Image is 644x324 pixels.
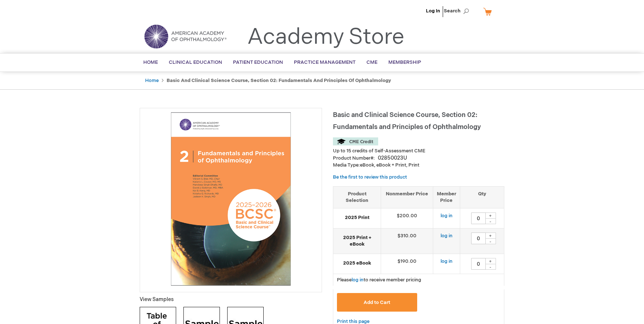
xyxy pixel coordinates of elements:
input: Qty [471,212,486,224]
a: Be the first to review this product [333,174,407,180]
strong: 2025 Print [337,214,377,221]
img: Basic and Clinical Science Course, Section 02: Fundamentals and Principles of Ophthalmology [144,112,318,286]
strong: Basic and Clinical Science Course, Section 02: Fundamentals and Principles of Ophthalmology [167,78,391,83]
span: Clinical Education [169,59,222,65]
input: Qty [471,258,486,270]
td: $200.00 [381,208,433,228]
strong: 2025 Print + eBook [337,234,377,248]
a: Log In [426,8,440,14]
a: log in [352,277,364,283]
div: - [485,238,496,244]
strong: Product Number [333,155,375,161]
td: $190.00 [381,254,433,274]
span: Patient Education [233,59,283,65]
th: Member Price [433,186,460,208]
strong: 2025 eBook [337,260,377,267]
span: Please to receive member pricing [337,277,421,283]
span: CME [366,59,377,65]
div: 02850023U [378,155,407,162]
td: $310.00 [381,228,433,254]
a: log in [441,258,453,264]
a: Home [145,78,159,83]
span: Home [143,59,158,65]
span: Add to Cart [364,300,390,305]
strong: Media Type: [333,162,360,168]
p: eBook, eBook + Print, Print [333,162,504,169]
li: Up to 15 credits of Self-Assessment CME [333,148,504,155]
a: log in [441,213,453,219]
th: Nonmember Price [381,186,433,208]
div: - [485,218,496,224]
p: View Samples [140,296,322,303]
th: Qty [460,186,504,208]
span: Practice Management [294,59,356,65]
a: log in [441,233,453,239]
div: + [485,258,496,264]
a: Academy Store [247,24,404,50]
span: Basic and Clinical Science Course, Section 02: Fundamentals and Principles of Ophthalmology [333,111,481,131]
div: + [485,212,496,219]
div: - [485,264,496,270]
button: Add to Cart [337,293,417,312]
th: Product Selection [333,186,381,208]
img: CME Credit [333,137,378,145]
input: Qty [471,233,486,244]
div: + [485,233,496,239]
span: Search [444,4,472,18]
span: Membership [388,59,421,65]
